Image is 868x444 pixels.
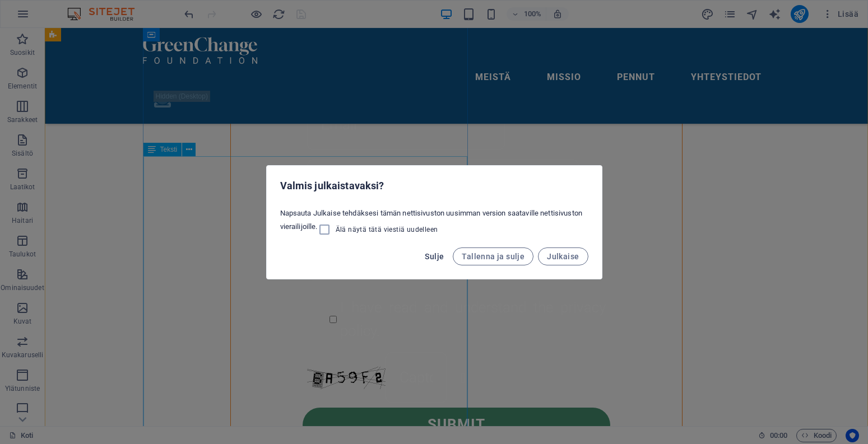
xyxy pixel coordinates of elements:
[462,252,524,261] span: Tallenna ja sulje
[267,204,602,241] div: Napsauta Julkaise tehdäksesi tämän nettisivuston uusimman version saataville nettisivuston vierai...
[420,247,448,265] button: Sulje
[538,247,588,265] button: Julkaise
[547,252,579,261] span: Julkaise
[280,179,588,193] h2: Valmis julkaistavaksi?
[336,225,438,234] span: Älä näytä tätä viestiä uudelleen
[453,247,533,265] button: Tallenna ja sulje
[425,252,444,261] span: Sulje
